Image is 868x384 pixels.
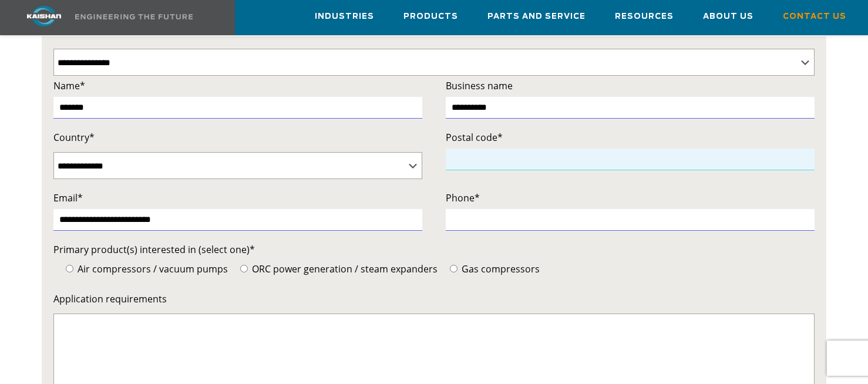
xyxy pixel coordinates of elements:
[446,129,815,146] label: Postal code*
[315,1,374,32] a: Industries
[315,10,374,23] span: Industries
[75,14,193,19] img: Engineering the future
[53,190,422,206] label: Email*
[703,10,753,23] span: About Us
[53,78,422,94] label: Name*
[615,1,674,32] a: Resources
[615,10,674,23] span: Resources
[53,291,815,307] label: Application requirements
[240,265,248,272] input: ORC power generation / steam expanders
[403,1,458,32] a: Products
[53,129,422,146] label: Country*
[703,1,753,32] a: About Us
[487,10,586,23] span: Parts and Service
[66,265,73,272] input: Air compressors / vacuum pumps
[783,1,846,32] a: Contact Us
[446,78,815,94] label: Business name
[450,265,457,272] input: Gas compressors
[250,262,438,275] span: ORC power generation / steam expanders
[446,190,815,206] label: Phone*
[75,262,228,275] span: Air compressors / vacuum pumps
[403,10,458,23] span: Products
[459,262,540,275] span: Gas compressors
[487,1,586,32] a: Parts and Service
[783,10,846,23] span: Contact Us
